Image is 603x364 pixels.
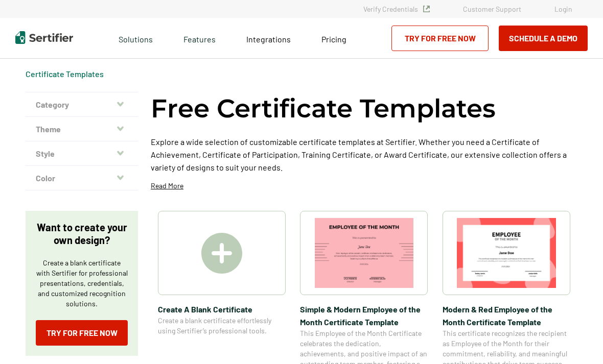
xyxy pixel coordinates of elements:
[363,5,430,13] a: Verify Credentials
[36,258,128,309] p: Create a blank certificate with Sertifier for professional presentations, credentials, and custom...
[158,303,286,316] span: Create A Blank Certificate
[315,218,414,288] img: Simple & Modern Employee of the Month Certificate Template
[246,32,291,44] a: Integrations
[26,117,138,141] button: Theme
[554,5,572,13] a: Login
[36,320,128,346] a: Try for Free Now
[26,92,138,117] button: Category
[391,26,489,51] a: Try for Free Now
[457,218,556,288] img: Modern & Red Employee of the Month Certificate Template
[26,166,138,190] button: Color
[321,34,346,44] span: Pricing
[26,69,104,79] div: Breadcrumb
[158,316,286,336] span: Create a blank certificate effortlessly using Sertifier’s professional tools.
[463,5,521,13] a: Customer Support
[15,31,73,44] img: Sertifier | Digital Credentialing Platform
[151,135,577,174] p: Explore a wide selection of customizable certificate templates at Sertifier. Whether you need a C...
[321,32,346,44] a: Pricing
[26,69,104,79] span: Certificate Templates
[183,32,216,44] span: Features
[119,32,153,44] span: Solutions
[26,69,104,79] a: Certificate Templates
[443,303,570,328] span: Modern & Red Employee of the Month Certificate Template
[26,141,138,166] button: Style
[246,34,291,44] span: Integrations
[36,221,128,247] p: Want to create your own design?
[300,303,428,328] span: Simple & Modern Employee of the Month Certificate Template
[151,181,183,191] p: Read More
[423,6,430,12] img: Verified
[201,233,242,274] img: Create A Blank Certificate
[151,92,496,125] h1: Free Certificate Templates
